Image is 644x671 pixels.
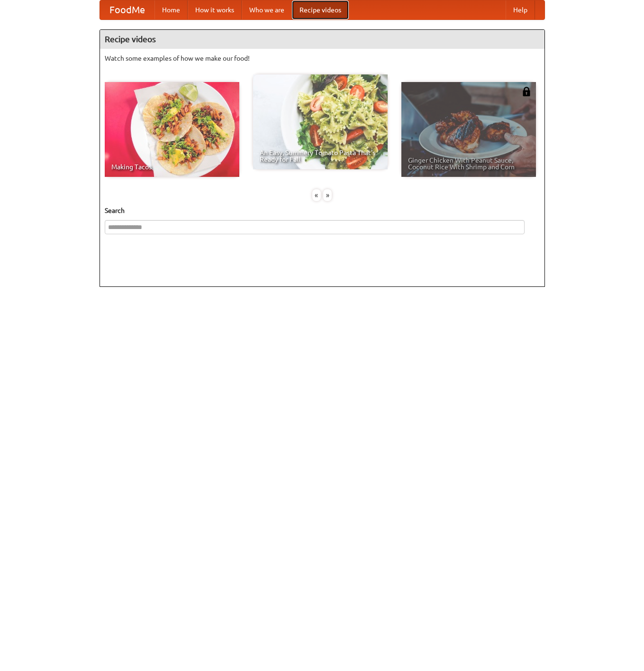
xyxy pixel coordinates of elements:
a: FoodMe [100,0,154,19]
div: « [312,189,321,201]
span: Making Tacos [111,164,233,170]
p: Watch some examples of how we make our food! [105,54,540,63]
h4: Recipe videos [100,30,544,49]
a: An Easy, Summery Tomato Pasta That's Ready for Fall [253,74,388,169]
span: An Easy, Summery Tomato Pasta That's Ready for Fall [260,149,381,163]
a: Home [154,0,188,19]
a: Making Tacos [105,82,239,177]
div: » [323,189,332,201]
a: Recipe videos [292,0,349,19]
a: Help [506,0,535,19]
h5: Search [105,206,540,215]
a: How it works [188,0,242,19]
a: Who we are [242,0,292,19]
img: 483408.png [522,87,531,96]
